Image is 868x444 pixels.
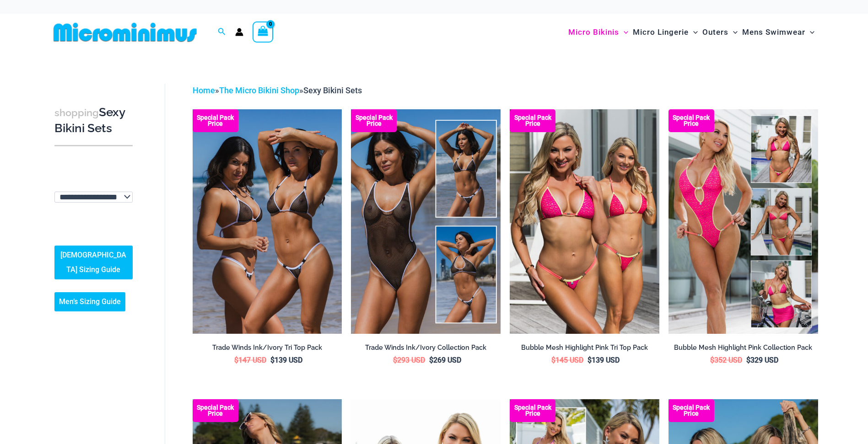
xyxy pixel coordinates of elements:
[510,109,659,333] img: Tri Top Pack F
[510,343,659,352] h2: Bubble Mesh Highlight Pink Tri Top Pack
[219,86,299,95] a: The Micro Bikini Shop
[54,192,133,203] select: wpc-taxonomy-pa_fabric-type-746009
[746,356,750,364] span: $
[702,21,728,44] span: Outers
[270,356,275,364] span: $
[193,86,215,95] a: Home
[193,86,362,95] span: » »
[710,356,714,364] span: $
[551,356,583,364] bdi: 145 USD
[566,18,631,46] a: Micro BikinisMenu ToggleMenu Toggle
[429,356,461,364] bdi: 269 USD
[510,405,555,417] b: Special Pack Price
[689,21,698,44] span: Menu Toggle
[510,109,659,333] a: Tri Top Pack F Tri Top Pack BTri Top Pack B
[669,109,818,333] img: Collection Pack F
[746,356,778,364] bdi: 329 USD
[742,21,805,44] span: Mens Swimwear
[669,343,818,352] h2: Bubble Mesh Highlight Pink Collection Pack
[588,356,620,364] bdi: 139 USD
[351,343,501,352] h2: Trade Winds Ink/Ivory Collection Pack
[669,405,714,417] b: Special Pack Price
[54,107,99,118] span: shopping
[805,21,814,44] span: Menu Toggle
[619,21,628,44] span: Menu Toggle
[253,21,274,43] a: View Shopping Cart, empty
[700,18,740,46] a: OutersMenu ToggleMenu Toggle
[193,109,342,333] img: Top Bum Pack
[510,115,555,127] b: Special Pack Price
[633,21,689,44] span: Micro Lingerie
[235,28,243,36] a: Account icon link
[568,21,619,44] span: Micro Bikinis
[234,356,266,364] bdi: 147 USD
[588,356,592,364] span: $
[351,109,501,333] img: Collection Pack
[50,22,200,43] img: MM SHOP LOGO FLAT
[669,343,818,355] a: Bubble Mesh Highlight Pink Collection Pack
[631,18,700,46] a: Micro LingerieMenu ToggleMenu Toggle
[193,405,238,417] b: Special Pack Price
[54,105,133,136] h3: Sexy Bikini Sets
[393,356,425,364] bdi: 293 USD
[193,109,342,333] a: Top Bum Pack Top Bum Pack bTop Bum Pack b
[710,356,742,364] bdi: 352 USD
[351,109,501,333] a: Collection Pack Collection Pack b (1)Collection Pack b (1)
[351,115,397,127] b: Special Pack Price
[510,343,659,355] a: Bubble Mesh Highlight Pink Tri Top Pack
[740,18,817,46] a: Mens SwimwearMenu ToggleMenu Toggle
[303,86,362,95] span: Sexy Bikini Sets
[193,115,238,127] b: Special Pack Price
[351,343,501,355] a: Trade Winds Ink/Ivory Collection Pack
[669,109,818,333] a: Collection Pack F Collection Pack BCollection Pack B
[193,343,342,352] h2: Trade Winds Ink/Ivory Tri Top Pack
[193,343,342,355] a: Trade Winds Ink/Ivory Tri Top Pack
[565,17,819,48] nav: Site Navigation
[728,21,738,44] span: Menu Toggle
[218,27,226,38] a: Search icon link
[54,292,125,311] a: Men’s Sizing Guide
[270,356,302,364] bdi: 139 USD
[551,356,555,364] span: $
[234,356,238,364] span: $
[429,356,433,364] span: $
[669,115,714,127] b: Special Pack Price
[393,356,397,364] span: $
[54,246,133,279] a: [DEMOGRAPHIC_DATA] Sizing Guide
